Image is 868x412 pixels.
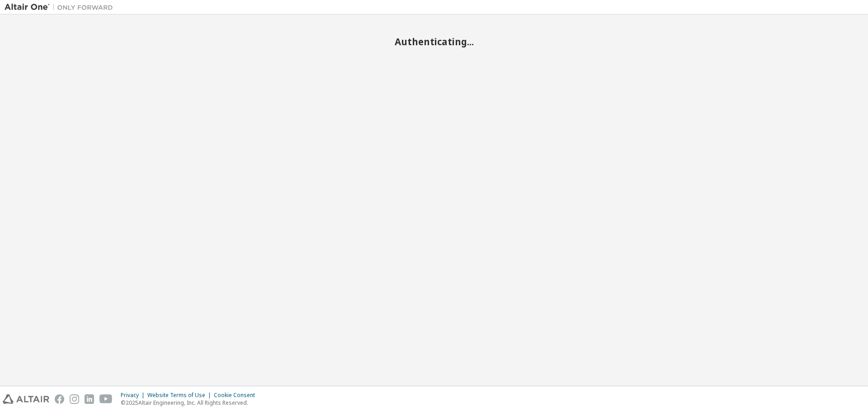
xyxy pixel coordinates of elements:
h2: Authenticating... [5,36,863,47]
p: © 2025 Altair Engineering, Inc. All Rights Reserved. [121,399,260,407]
div: Website Terms of Use [147,392,214,399]
img: facebook.svg [55,394,64,404]
div: Privacy [121,392,147,399]
img: altair_logo.svg [3,394,49,404]
img: instagram.svg [70,394,79,404]
img: linkedin.svg [85,394,94,404]
img: Altair One [5,3,118,12]
img: youtube.svg [99,394,113,404]
div: Cookie Consent [214,392,260,399]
